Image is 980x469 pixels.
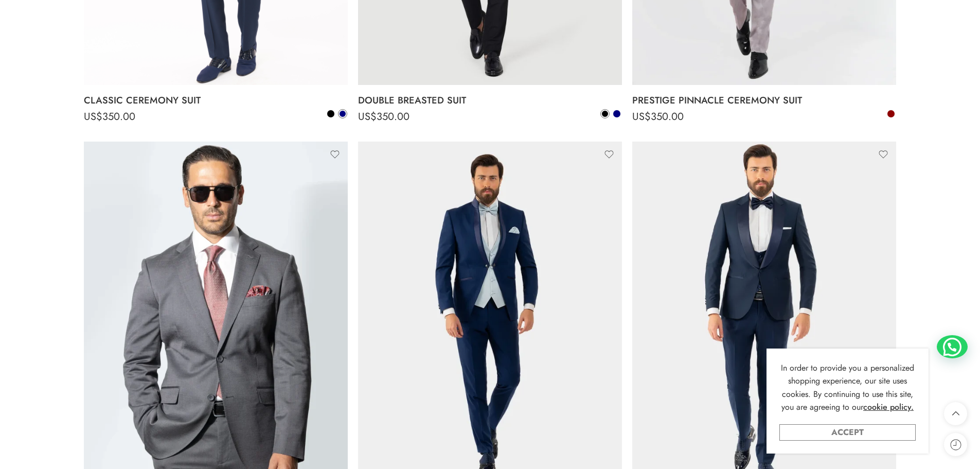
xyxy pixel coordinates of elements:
a: Navy [612,109,621,118]
a: Black [326,109,335,118]
a: cookie policy. [863,401,914,414]
bdi: 350.00 [632,109,684,124]
a: Navy [338,109,347,118]
span: US$ [358,109,377,124]
a: Bordeaux [886,109,896,118]
span: US$ [632,109,651,124]
span: In order to provide you a personalized shopping experience, our site uses cookies. By continuing ... [781,362,914,413]
span: US$ [84,109,102,124]
bdi: 350.00 [84,109,135,124]
a: DOUBLE BREASTED SUIT [358,90,622,111]
a: Black [600,109,610,118]
a: CLASSIC CEREMONY SUIT [84,90,348,111]
bdi: 350.00 [358,109,409,124]
a: Accept [779,424,916,441]
a: PRESTIGE PINNACLE CEREMONY SUIT [632,90,896,111]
